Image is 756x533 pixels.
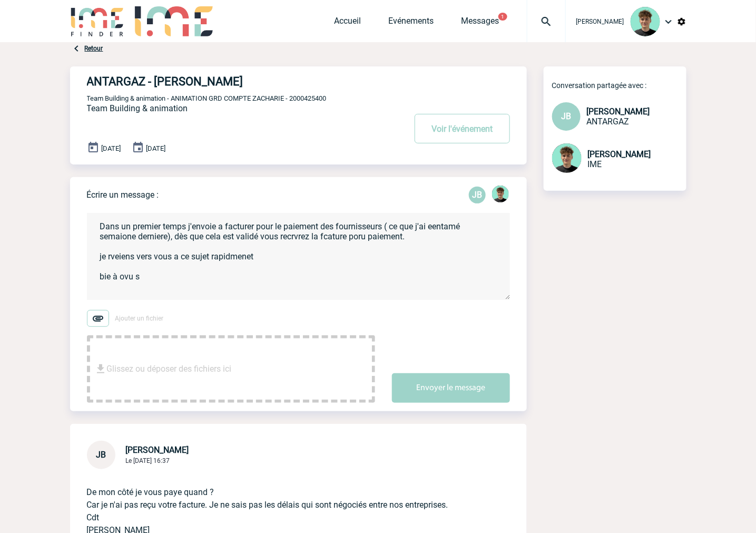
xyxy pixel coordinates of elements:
[107,343,232,395] span: Glissez ou déposer des fichiers ici
[588,149,651,159] span: [PERSON_NAME]
[87,103,188,113] span: Team Building & animation
[552,81,686,90] p: Conversation partagée avec :
[392,373,510,403] button: Envoyer le message
[561,111,571,121] span: JB
[85,45,103,52] a: Retour
[492,186,509,202] img: 131612-0.png
[94,363,107,375] img: file_download.svg
[96,450,106,460] span: JB
[588,159,602,169] span: IME
[87,75,374,88] h4: ANTARGAZ - [PERSON_NAME]
[469,187,486,203] p: JB
[126,457,170,464] span: Le [DATE] 16:37
[415,114,510,143] button: Voir l'événement
[492,186,509,205] div: Victor KALB
[587,106,650,117] span: [PERSON_NAME]
[102,144,121,152] span: [DATE]
[462,16,499,31] a: Messages
[587,117,630,127] span: ANTARGAZ
[126,445,189,455] span: [PERSON_NAME]
[631,7,660,36] img: 131612-0.png
[115,315,164,322] span: Ajouter un fichier
[146,144,166,152] span: [DATE]
[335,16,361,31] a: Accueil
[87,94,327,102] span: Team Building & animation - ANIMATION GRD COMPTE ZACHARIE - 2000425400
[552,143,582,173] img: 131612-0.png
[70,6,125,36] img: IME-Finder
[498,13,507,21] button: 1
[576,18,624,25] span: [PERSON_NAME]
[87,190,159,200] p: Écrire un message :
[469,187,486,203] div: Jérémy BIDAUT
[389,16,434,31] a: Evénements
